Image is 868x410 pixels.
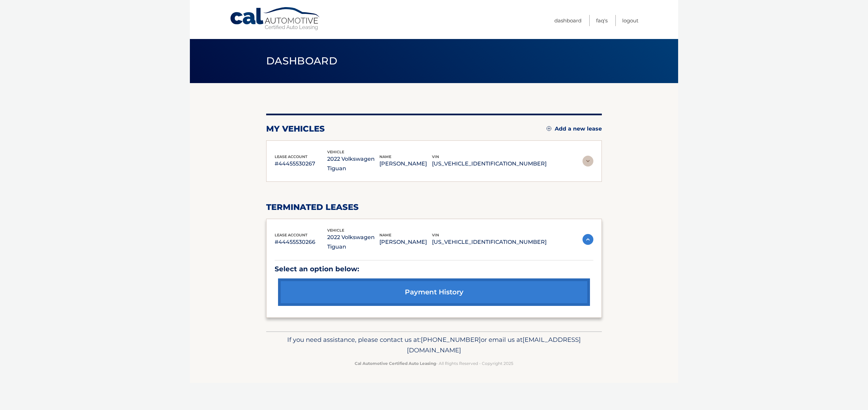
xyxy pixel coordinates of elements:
[432,154,439,159] span: vin
[379,154,391,159] span: name
[379,233,391,237] span: name
[275,237,327,247] p: #44455530266
[327,150,344,154] span: vehicle
[266,55,337,67] span: Dashboard
[379,237,432,247] p: [PERSON_NAME]
[271,360,597,367] p: - All Rights Reserved - Copyright 2025
[275,159,327,169] p: #44455530267
[432,159,547,169] p: [US_VEHICLE_IDENTIFICATION_NUMBER]
[583,234,593,245] img: accordion-active.svg
[583,156,593,167] img: accordion-rest.svg
[230,7,321,31] a: Cal Automotive
[547,125,602,132] a: Add a new lease
[275,233,308,237] span: lease account
[271,334,597,356] p: If you need assistance, please contact us at: or email us at
[266,124,325,134] h2: my vehicles
[432,237,547,247] p: [US_VEHICLE_IDENTIFICATION_NUMBER]
[327,228,344,233] span: vehicle
[275,154,308,159] span: lease account
[327,233,380,252] p: 2022 Volkswagen Tiguan
[547,126,551,131] img: add.svg
[275,263,593,275] p: Select an option below:
[421,336,481,344] span: [PHONE_NUMBER]
[554,15,581,26] a: Dashboard
[432,233,439,237] span: vin
[278,278,590,306] a: payment history
[596,15,608,26] a: FAQ's
[327,154,380,173] p: 2022 Volkswagen Tiguan
[379,159,432,169] p: [PERSON_NAME]
[355,361,436,366] strong: Cal Automotive Certified Auto Leasing
[266,202,602,212] h2: terminated leases
[622,15,638,26] a: Logout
